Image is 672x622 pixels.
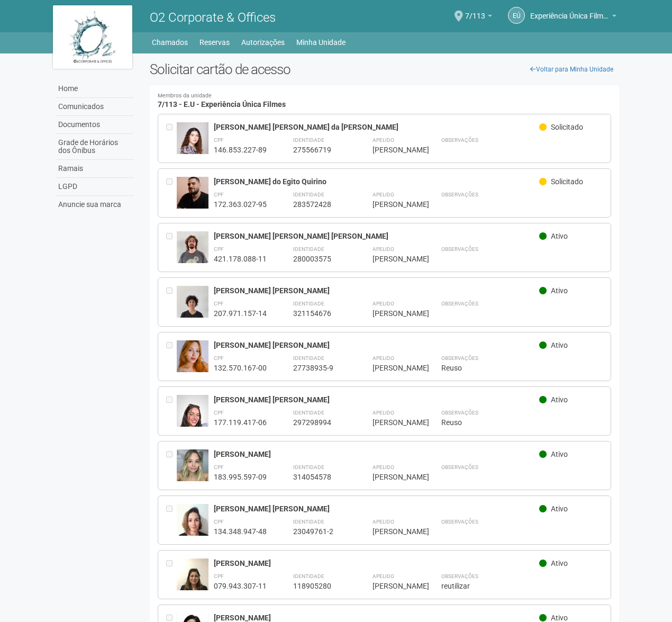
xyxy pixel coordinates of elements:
div: 27738935-9 [293,363,346,373]
img: user.jpg [177,449,208,492]
span: Experiência Única Filmes [530,2,610,20]
div: reutilizar [441,581,603,591]
a: Experiência Única Filmes [530,13,616,22]
div: Entre em contato com a Aministração para solicitar o cancelamento ou 2a via [166,504,177,536]
span: Ativo [551,395,568,404]
div: [PERSON_NAME] [PERSON_NAME] [214,340,539,350]
strong: Identidade [293,355,324,361]
div: [PERSON_NAME] [373,309,415,318]
strong: Observações [441,137,478,143]
div: [PERSON_NAME] [214,449,539,459]
strong: Identidade [293,301,324,307]
div: [PERSON_NAME] [373,418,415,427]
strong: Apelido [373,410,394,416]
span: Ativo [551,341,568,349]
a: Grade de Horários dos Ônibus [56,134,134,160]
span: Ativo [551,504,568,513]
div: Entre em contato com a Aministração para solicitar o cancelamento ou 2a via [166,177,177,209]
div: 172.363.027-95 [214,200,267,209]
strong: CPF [214,519,224,525]
a: Chamados [152,35,188,50]
strong: Identidade [293,192,324,197]
span: Ativo [551,614,568,622]
a: Documentos [56,116,134,134]
img: user.jpg [177,231,208,265]
img: user.jpg [177,504,208,546]
a: Home [56,80,134,98]
div: 134.348.947-48 [214,527,267,536]
div: [PERSON_NAME] do Egito Quirino [214,177,539,186]
div: Entre em contato com a Aministração para solicitar o cancelamento ou 2a via [166,122,177,155]
a: 7/113 [465,13,492,22]
strong: CPF [214,410,224,416]
div: 314054578 [293,472,346,482]
strong: Observações [441,192,478,197]
div: Entre em contato com a Aministração para solicitar o cancelamento ou 2a via [166,286,177,318]
strong: Apelido [373,519,394,525]
strong: CPF [214,246,224,252]
strong: Apelido [373,192,394,197]
div: 280003575 [293,254,346,264]
div: [PERSON_NAME] [373,527,415,536]
img: user.jpg [177,340,208,379]
div: [PERSON_NAME] [PERSON_NAME] da [PERSON_NAME] [214,122,539,132]
div: 146.853.227-89 [214,145,267,155]
div: 421.178.088-11 [214,254,267,264]
div: 183.995.597-09 [214,472,267,482]
a: Autorizações [241,35,285,50]
strong: Observações [441,519,478,525]
span: Ativo [551,450,568,458]
strong: Observações [441,410,478,416]
div: [PERSON_NAME] [373,363,415,373]
strong: Identidade [293,410,324,416]
img: user.jpg [177,122,208,170]
img: logo.jpg [53,5,132,69]
a: Minha Unidade [296,35,346,50]
div: 297298994 [293,418,346,427]
div: Entre em contato com a Aministração para solicitar o cancelamento ou 2a via [166,558,177,591]
div: Entre em contato com a Aministração para solicitar o cancelamento ou 2a via [166,231,177,264]
div: 283572428 [293,200,346,209]
div: [PERSON_NAME] [214,558,539,568]
a: Voltar para Minha Unidade [524,61,619,77]
img: user.jpg [177,286,208,328]
span: Ativo [551,232,568,240]
a: Reservas [199,35,230,50]
strong: Apelido [373,246,394,252]
div: Reuso [441,363,603,373]
a: Anuncie sua marca [56,196,134,213]
div: 177.119.417-06 [214,418,267,427]
div: [PERSON_NAME] [373,254,415,264]
strong: Apelido [373,301,394,307]
strong: Observações [441,246,478,252]
a: LGPD [56,178,134,196]
img: user.jpg [177,558,208,603]
div: 207.971.157-14 [214,309,267,318]
a: EÚ [508,7,525,24]
div: 132.570.167-00 [214,363,267,373]
div: [PERSON_NAME] [373,472,415,482]
strong: Observações [441,464,478,470]
div: [PERSON_NAME] [PERSON_NAME] [214,504,539,513]
div: [PERSON_NAME] [PERSON_NAME] [214,395,539,404]
div: [PERSON_NAME] [PERSON_NAME] [214,286,539,295]
strong: CPF [214,192,224,197]
strong: Identidade [293,519,324,525]
strong: Identidade [293,464,324,470]
div: 118905280 [293,581,346,591]
span: 7/113 [465,2,485,20]
img: user.jpg [177,395,208,440]
div: 23049761-2 [293,527,346,536]
strong: CPF [214,464,224,470]
span: Ativo [551,559,568,567]
a: Ramais [56,160,134,178]
strong: Apelido [373,355,394,361]
div: Entre em contato com a Aministração para solicitar o cancelamento ou 2a via [166,395,177,427]
span: O2 Corporate & Offices [150,10,276,25]
strong: Apelido [373,137,394,143]
a: Comunicados [56,98,134,116]
div: Entre em contato com a Aministração para solicitar o cancelamento ou 2a via [166,449,177,482]
h4: 7/113 - E.U - Experiência Única Filmes [158,93,611,109]
span: Solicitado [551,177,583,186]
strong: CPF [214,355,224,361]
